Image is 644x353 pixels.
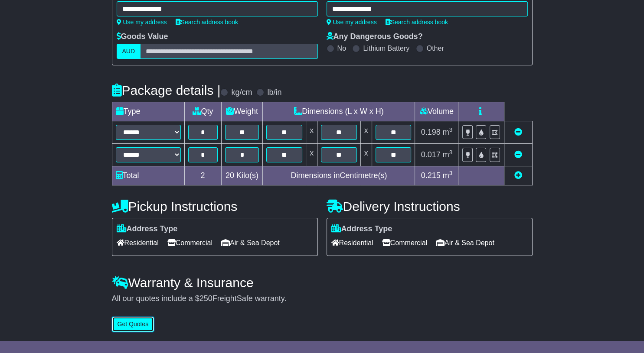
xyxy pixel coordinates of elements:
span: 20 [226,171,234,180]
td: Kilo(s) [221,166,263,185]
sup: 3 [449,126,453,133]
span: Residential [331,236,373,249]
sup: 3 [449,149,453,155]
label: No [337,44,346,52]
label: Other [427,44,444,52]
td: Type [112,102,184,121]
a: Remove this item [514,150,522,159]
div: All our quotes include a $ FreightSafe warranty. [112,294,533,304]
a: Search address book [386,19,448,26]
span: 250 [199,294,212,303]
h4: Warranty & Insurance [112,275,533,290]
label: Address Type [117,224,178,234]
td: Dimensions in Centimetre(s) [263,166,415,185]
a: Remove this item [514,128,522,136]
label: AUD [117,44,141,59]
span: 0.198 [421,128,441,136]
label: kg/cm [231,88,252,97]
span: Air & Sea Depot [221,236,280,249]
td: Weight [221,102,263,121]
td: Qty [184,102,221,121]
td: Volume [415,102,458,121]
label: Lithium Battery [363,44,409,52]
td: Total [112,166,184,185]
span: Air & Sea Depot [436,236,494,249]
label: Any Dangerous Goods? [327,32,423,42]
span: m [443,171,453,180]
td: x [306,121,317,144]
sup: 3 [449,170,453,176]
a: Add new item [514,171,522,180]
span: Commercial [167,236,212,249]
td: x [360,121,372,144]
td: x [306,144,317,166]
label: Goods Value [117,32,168,42]
td: 2 [184,166,221,185]
h4: Package details | [112,83,221,97]
label: Address Type [331,224,392,234]
a: Use my address [327,19,377,26]
h4: Delivery Instructions [327,199,533,214]
span: Residential [117,236,159,249]
button: Get Quotes [112,317,154,332]
span: 0.017 [421,150,441,159]
a: Search address book [176,19,238,26]
label: lb/in [267,88,281,97]
span: m [443,128,453,136]
h4: Pickup Instructions [112,199,318,214]
td: x [360,144,372,166]
span: 0.215 [421,171,441,180]
a: Use my address [117,19,167,26]
td: Dimensions (L x W x H) [263,102,415,121]
span: m [443,150,453,159]
span: Commercial [382,236,427,249]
